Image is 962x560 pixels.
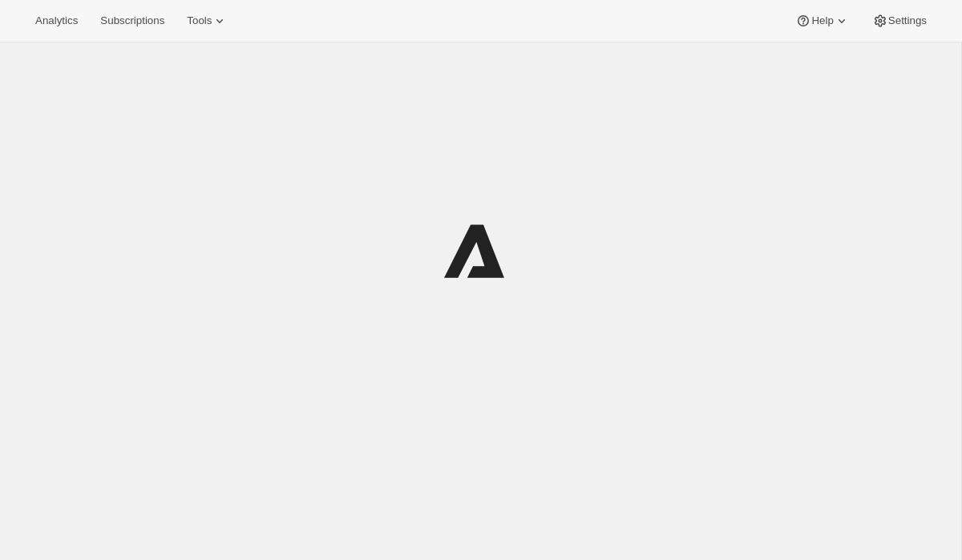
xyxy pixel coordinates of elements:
span: Analytics [35,14,78,27]
span: Subscriptions [100,14,164,27]
span: Help [811,14,833,27]
button: Analytics [26,10,87,32]
span: Tools [187,14,212,27]
button: Settings [863,10,936,32]
button: Subscriptions [91,10,174,32]
button: Help [786,10,859,32]
button: Tools [177,10,237,32]
span: Settings [888,14,927,27]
